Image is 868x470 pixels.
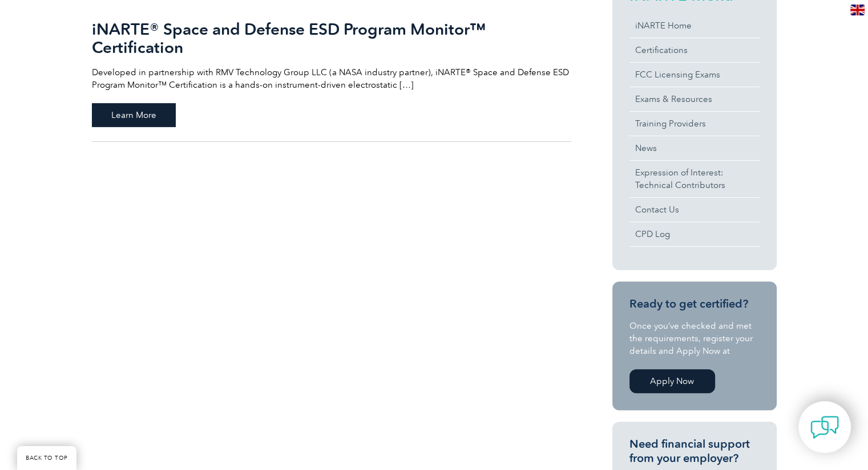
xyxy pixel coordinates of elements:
[629,320,760,357] p: Once you’ve checked and met the requirements, register your details and Apply Now at
[92,5,571,142] a: iNARTE® Space and Defense ESD Program Monitor™ Certification Developed in partnership with RMV Te...
[629,87,760,111] a: Exams & Resources
[629,14,760,38] a: iNARTE Home
[629,437,760,465] h3: Need financial support from your employer?
[629,369,715,393] a: Apply Now
[629,198,760,222] a: Contact Us
[810,413,839,442] img: contact-chat.png
[629,161,760,197] a: Expression of Interest:Technical Contributors
[629,63,760,87] a: FCC Licensing Exams
[92,103,176,127] span: Learn More
[850,5,865,15] img: en
[629,297,760,311] h3: Ready to get certified?
[92,20,571,56] h2: iNARTE® Space and Defense ESD Program Monitor™ Certification
[629,222,760,246] a: CPD Log
[92,66,571,91] p: Developed in partnership with RMV Technology Group LLC (a NASA industry partner), iNARTE® Space a...
[629,112,760,136] a: Training Providers
[17,446,76,470] a: BACK TO TOP
[629,38,760,62] a: Certifications
[629,136,760,160] a: News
